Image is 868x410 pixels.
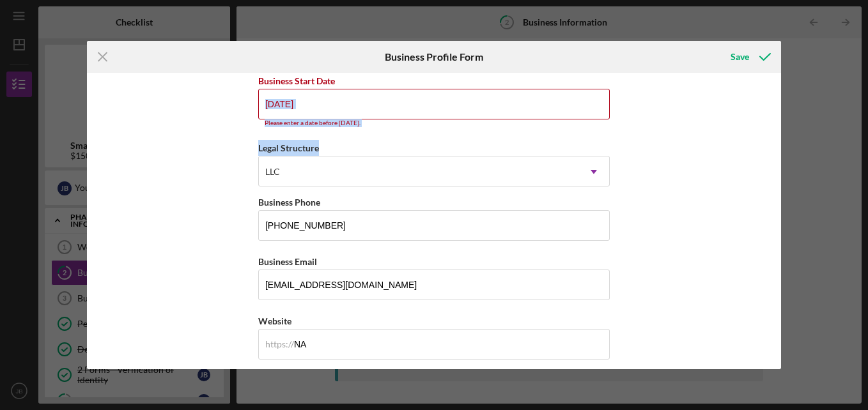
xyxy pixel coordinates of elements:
h6: Business Profile Form [385,51,483,63]
div: Save [731,44,749,70]
button: Save [718,44,781,70]
label: Business Email [258,256,317,267]
div: Please enter a date before [DATE]. [258,119,610,127]
label: Business Phone [258,197,320,208]
label: Website [258,315,291,326]
label: Business Start Date [258,75,335,86]
div: LLC [265,167,280,177]
div: https:// [265,339,294,349]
